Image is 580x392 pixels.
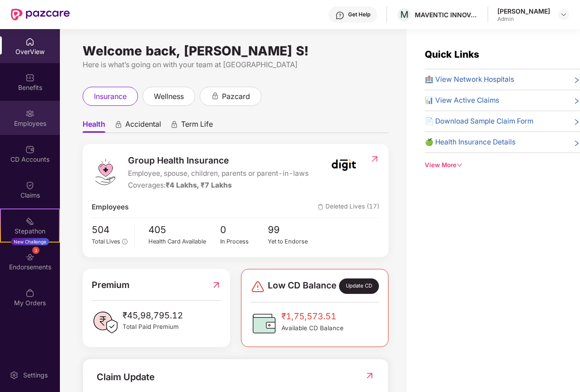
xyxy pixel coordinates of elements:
span: insurance [94,91,127,102]
img: svg+xml;base64,PHN2ZyBpZD0iRW5kb3JzZW1lbnRzIiB4bWxucz0iaHR0cDovL3d3dy53My5vcmcvMjAwMC9zdmciIHdpZH... [25,253,34,262]
div: New Challenge [11,238,49,245]
div: Get Help [348,11,370,18]
div: MAVENTIC INNOVATIVE SOLUTIONS PRIVATE LIMITED [415,10,478,19]
div: Stepathon [1,227,59,236]
span: info-circle [122,239,127,244]
span: right [573,76,580,85]
img: deleteIcon [318,204,324,210]
div: Yet to Endorse [268,237,316,246]
div: Coverages: [128,180,309,191]
img: New Pazcare Logo [11,9,70,20]
div: Here is what’s going on with your team at [GEOGRAPHIC_DATA] [83,59,388,70]
span: Employee, spouse, children, parents or parent-in-laws [128,168,309,179]
span: right [573,118,580,127]
img: RedirectIcon [370,154,379,164]
span: ₹45,98,795.12 [123,309,183,323]
div: Update CD [339,278,379,294]
span: Employees [92,202,128,213]
div: View More [425,160,580,170]
img: svg+xml;base64,PHN2ZyBpZD0iSG9tZSIgeG1sbnM9Imh0dHA6Ly93d3cudzMub3JnLzIwMDAvc3ZnIiB3aWR0aD0iMjAiIG... [25,37,34,46]
span: Deleted Lives (17) [318,202,379,213]
div: Settings [20,371,50,380]
span: down [457,162,462,168]
span: Group Health Insurance [128,154,309,167]
span: Health [83,119,105,133]
div: [PERSON_NAME] [497,7,550,15]
div: Welcome back, [PERSON_NAME] S! [83,47,388,55]
img: PaidPremiumIcon [92,309,119,336]
div: Health Card Available [148,237,220,246]
img: svg+xml;base64,PHN2ZyBpZD0iRGFuZ2VyLTMyeDMyIiB4bWxucz0iaHR0cDovL3d3dy53My5vcmcvMjAwMC9zdmciIHdpZH... [251,279,265,294]
span: Total Lives [92,238,120,245]
div: Admin [497,15,550,23]
img: svg+xml;base64,PHN2ZyBpZD0iU2V0dGluZy0yMHgyMCIgeG1sbnM9Imh0dHA6Ly93d3cudzMub3JnLzIwMDAvc3ZnIiB3aW... [10,371,19,380]
div: animation [170,120,178,129]
span: ₹1,75,573.51 [281,310,344,323]
span: ₹4 Lakhs, ₹7 Lakhs [166,181,232,189]
span: right [573,139,580,148]
img: svg+xml;base64,PHN2ZyBpZD0iRHJvcGRvd24tMzJ4MzIiIHhtbG5zPSJodHRwOi8vd3d3LnczLm9yZy8yMDAwL3N2ZyIgd2... [560,11,567,18]
span: pazcard [222,91,250,102]
span: right [573,97,580,106]
img: svg+xml;base64,PHN2ZyBpZD0iRW1wbG95ZWVzIiB4bWxucz0iaHR0cDovL3d3dy53My5vcmcvMjAwMC9zdmciIHdpZHRoPS... [25,109,34,118]
span: Low CD Balance [268,278,336,294]
img: RedirectIcon [365,371,374,380]
span: Total Paid Premium [123,322,183,332]
img: svg+xml;base64,PHN2ZyBpZD0iQ2xhaW0iIHhtbG5zPSJodHRwOi8vd3d3LnczLm9yZy8yMDAwL3N2ZyIgd2lkdGg9IjIwIi... [25,181,34,190]
img: svg+xml;base64,PHN2ZyBpZD0iTXlfT3JkZXJzIiBkYXRhLW5hbWU9Ik15IE9yZGVycyIgeG1sbnM9Imh0dHA6Ly93d3cudz... [25,288,34,298]
img: svg+xml;base64,PHN2ZyB4bWxucz0iaHR0cDovL3d3dy53My5vcmcvMjAwMC9zdmciIHdpZHRoPSIyMSIgaGVpZ2h0PSIyMC... [25,217,34,226]
span: 0 [220,223,268,238]
img: svg+xml;base64,PHN2ZyBpZD0iSGVscC0zMngzMiIgeG1sbnM9Imh0dHA6Ly93d3cudzMub3JnLzIwMDAvc3ZnIiB3aWR0aD... [335,11,344,20]
div: 3 [32,247,39,254]
div: In Process [220,237,268,246]
span: 99 [268,223,316,238]
img: CDBalanceIcon [251,310,278,337]
span: Quick Links [425,49,479,60]
span: Premium [92,278,129,292]
img: svg+xml;base64,PHN2ZyBpZD0iQmVuZWZpdHMiIHhtbG5zPSJodHRwOi8vd3d3LnczLm9yZy8yMDAwL3N2ZyIgd2lkdGg9Ij... [25,73,34,82]
div: animation [211,92,219,100]
span: 📄 Download Sample Claim Form [425,116,533,127]
div: Claim Update [97,370,155,384]
div: animation [114,120,123,129]
span: wellness [154,91,184,102]
span: 🍏 Health Insurance Details [425,137,516,148]
img: logo [92,159,119,186]
span: Term Life [181,119,213,133]
span: M [400,9,408,20]
img: insurerIcon [327,154,361,176]
span: 405 [148,223,220,238]
span: 📊 View Active Claims [425,95,499,106]
span: 504 [92,223,128,238]
img: RedirectIcon [211,278,221,292]
span: Available CD Balance [281,323,344,333]
img: svg+xml;base64,PHN2ZyBpZD0iQ0RfQWNjb3VudHMiIGRhdGEtbmFtZT0iQ0QgQWNjb3VudHMiIHhtbG5zPSJodHRwOi8vd3... [25,145,34,154]
span: 🏥 View Network Hospitals [425,74,514,85]
span: Accidental [125,119,161,133]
